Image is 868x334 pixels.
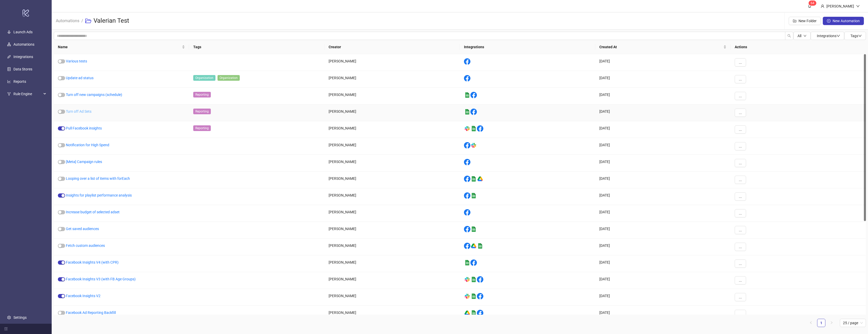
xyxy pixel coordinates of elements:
a: Turn off new campaigns (schedule) [66,93,122,97]
div: [DATE] [595,104,731,121]
span: Reporting [193,92,211,97]
span: ... [739,94,742,98]
button: ... [735,176,746,184]
span: down [856,4,860,8]
span: 4 [812,1,814,5]
a: Facebook Insights V4 (with CPR) [66,260,119,264]
button: ... [735,75,746,83]
div: [DATE] [595,121,731,138]
span: ... [739,111,742,115]
a: Pull Facebook insights [66,126,102,130]
div: [PERSON_NAME] [324,306,460,322]
div: [PERSON_NAME] [324,155,460,172]
a: Increase budget of selected adset [66,210,120,214]
div: [PERSON_NAME] [324,188,460,205]
div: [PERSON_NAME] [324,255,460,272]
div: [DATE] [595,71,731,88]
span: New Folder [799,19,817,23]
div: [PERSON_NAME] [324,54,460,71]
li: Next Page [827,319,836,327]
span: Organization [218,75,240,81]
div: [DATE] [595,205,731,222]
a: Looping over a list of items with forEach [66,176,130,181]
a: Automations [55,18,80,23]
span: ... [739,60,742,64]
h3: Valerian Test [94,17,129,25]
th: Name [54,40,189,54]
span: Reporting [193,109,211,114]
th: Actions [731,40,866,54]
li: / [81,13,83,29]
a: Notification for High Spend [66,143,109,147]
div: [DATE] [595,54,731,71]
span: down [803,34,807,37]
span: Rule Engine [13,89,42,99]
div: [PERSON_NAME] [324,71,460,88]
span: right [830,321,833,324]
button: ... [735,125,746,134]
span: ... [739,194,742,199]
button: ... [735,92,746,100]
a: Facebook Insights V2 [66,294,100,298]
span: fork [7,92,11,96]
div: [DATE] [595,188,731,205]
th: Creator [324,40,460,54]
button: ... [735,159,746,167]
span: left [809,321,812,324]
span: ... [739,312,742,316]
span: Tags [850,34,862,38]
div: [DATE] [595,306,731,322]
span: ... [739,161,742,165]
a: Integrations [13,55,33,59]
button: right [827,319,836,327]
span: Organization [193,75,215,81]
div: [DATE] [595,155,731,172]
li: 1 [817,319,825,327]
div: [DATE] [595,222,731,239]
th: Tags [189,40,324,54]
div: [DATE] [595,239,731,255]
span: New Automation [833,19,860,23]
span: All [797,34,801,38]
span: ... [739,278,742,282]
div: [PERSON_NAME] [324,289,460,306]
div: [PERSON_NAME] [324,222,460,239]
li: Previous Page [807,319,815,327]
div: [DATE] [595,289,731,306]
div: [PERSON_NAME] [324,104,460,121]
button: ... [735,310,746,318]
button: left [807,319,815,327]
div: [PERSON_NAME] [324,272,460,289]
button: Alldown [793,32,811,40]
button: New Automation [823,17,864,25]
div: [PERSON_NAME] [324,172,460,188]
div: [PERSON_NAME] [824,3,856,9]
th: Created At [595,40,731,54]
button: ... [735,259,746,268]
span: folder-open [85,18,91,24]
div: Page Size [840,319,866,327]
a: Reports [13,79,26,84]
span: 6 [811,1,812,5]
button: ... [735,58,746,67]
div: [PERSON_NAME] [324,138,460,155]
span: bell [808,4,811,8]
sup: 64 [809,1,816,6]
span: Created At [599,44,722,50]
span: ... [739,228,742,232]
span: ... [739,262,742,266]
div: [PERSON_NAME] [324,88,460,104]
span: 25 / page [843,319,863,327]
div: [DATE] [595,172,731,188]
button: ... [735,243,746,251]
button: Integrationsdown [811,32,844,40]
span: down [858,34,862,38]
div: [PERSON_NAME] [324,205,460,222]
span: Integrations [817,34,840,38]
span: ... [739,77,742,81]
div: [DATE] [595,88,731,104]
button: ... [735,142,746,150]
a: Launch Ads [13,30,33,34]
a: Turn off Ad Sets [66,109,91,113]
button: ... [735,293,746,301]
